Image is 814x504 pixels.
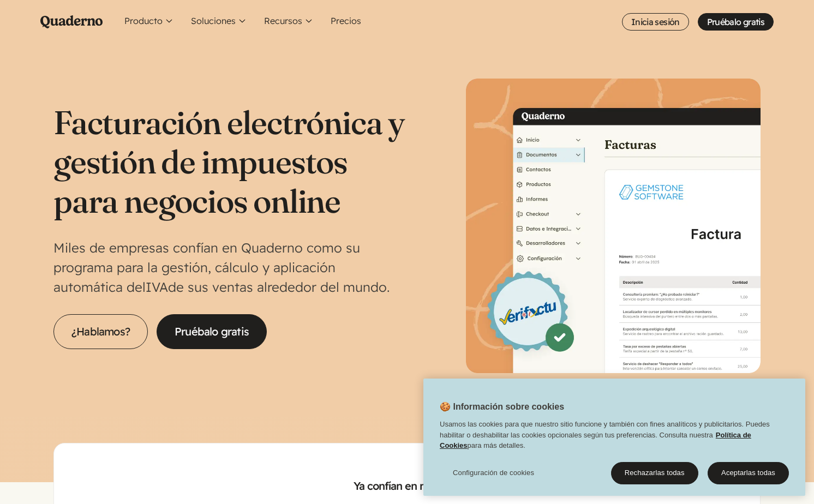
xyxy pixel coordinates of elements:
h2: 🍪 Información sobre cookies [423,400,564,419]
p: Miles de empresas confían en Quaderno como su programa para la gestión, cálculo y aplicación auto... [53,238,407,297]
img: Interfaz de Quaderno mostrando la página Factura con el distintivo Verifactu [466,79,761,373]
abbr: Impuesto sobre el Valor Añadido [146,279,168,295]
button: Configuración de cookies [440,461,547,483]
a: Política de Cookies [440,430,751,449]
a: Pruébalo gratis [157,314,267,349]
h1: Facturación electrónica y gestión de impuestos para negocios online [53,103,407,220]
a: Inicia sesión [622,13,689,31]
button: Aceptarlas todas [708,461,789,484]
div: Cookie banner [423,379,805,495]
h2: Ya confían en nosotros [71,478,743,494]
button: Rechazarlas todas [611,461,698,484]
a: Pruébalo gratis [698,13,774,31]
div: 🍪 Información sobre cookies [423,379,805,495]
div: Usamos las cookies para que nuestro sitio funcione y también con fines analíticos y publicitarios... [423,419,805,457]
a: ¿Hablamos? [53,314,148,349]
